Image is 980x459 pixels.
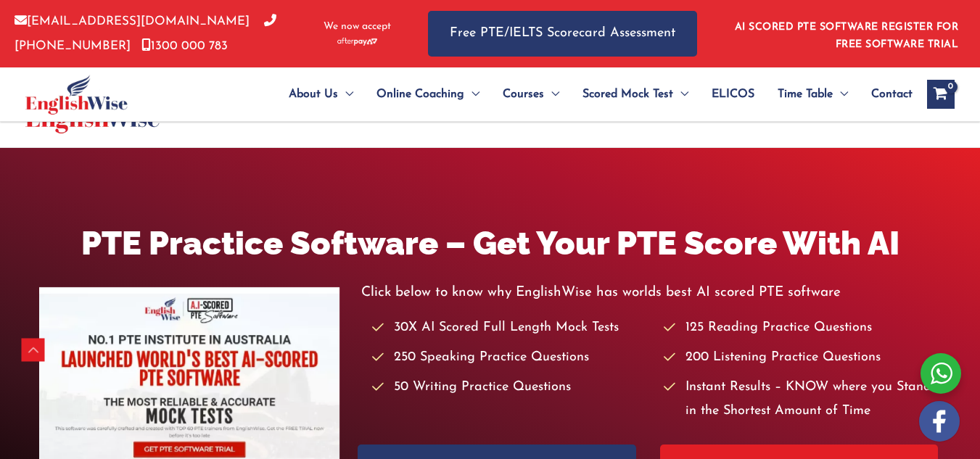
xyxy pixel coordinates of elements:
li: Instant Results – KNOW where you Stand in the Shortest Amount of Time [664,376,941,424]
span: Menu Toggle [833,69,848,120]
span: Menu Toggle [673,69,688,120]
nav: Site Navigation: Main Menu [254,69,913,120]
span: Online Coaching [376,69,464,120]
img: white-facebook.png [919,401,960,442]
a: 1300 000 783 [141,40,228,52]
span: About Us [289,69,338,120]
li: 125 Reading Practice Questions [664,316,941,340]
span: We now accept [324,20,391,34]
a: [PHONE_NUMBER] [15,15,276,51]
span: Contact [871,69,913,120]
span: Time Table [778,69,833,120]
span: Scored Mock Test [582,69,673,120]
a: Contact [860,69,913,120]
aside: Header Widget 1 [726,10,965,57]
a: Online CoachingMenu Toggle [365,69,491,120]
a: About UsMenu Toggle [277,69,365,120]
span: Menu Toggle [544,69,559,120]
li: 200 Listening Practice Questions [664,346,941,370]
li: 30X AI Scored Full Length Mock Tests [372,316,649,340]
a: AI SCORED PTE SOFTWARE REGISTER FOR FREE SOFTWARE TRIAL [735,22,959,50]
p: Click below to know why EnglishWise has worlds best AI scored PTE software [361,281,941,305]
a: Time TableMenu Toggle [766,69,860,120]
img: cropped-ew-logo [25,75,128,115]
span: Menu Toggle [338,69,353,120]
span: ELICOS [712,69,754,120]
li: 250 Speaking Practice Questions [372,346,649,370]
a: Free PTE/IELTS Scorecard Assessment [428,11,697,57]
a: ELICOS [700,69,766,120]
img: Afterpay-Logo [337,38,377,46]
a: [EMAIL_ADDRESS][DOMAIN_NAME] [15,15,250,28]
a: View Shopping Cart, empty [927,80,955,109]
h1: PTE Practice Software – Get Your PTE Score With AI [39,220,941,266]
span: Menu Toggle [464,69,479,120]
span: Courses [503,69,544,120]
a: CoursesMenu Toggle [491,69,571,120]
li: 50 Writing Practice Questions [372,376,649,400]
a: Scored Mock TestMenu Toggle [571,69,700,120]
